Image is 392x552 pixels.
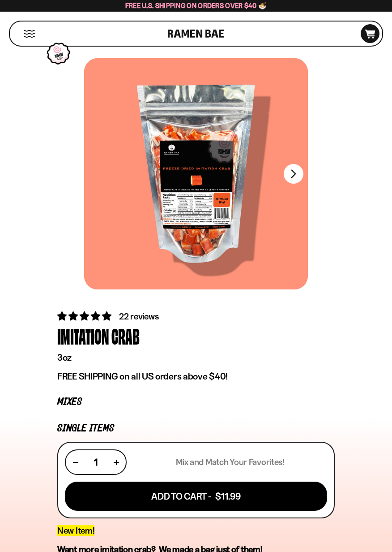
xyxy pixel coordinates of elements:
span: 1 [94,457,98,468]
span: 4.86 stars [57,310,113,322]
p: Single Items [57,424,335,433]
span: Free U.S. Shipping on Orders over $40 🍜 [125,1,267,10]
p: Mix and Match Your Favorites! [176,457,285,468]
p: Mixes [57,398,335,406]
div: Crab [111,323,140,349]
button: Add To Cart - $11.99 [65,482,327,511]
button: Next [284,164,303,184]
span: 22 reviews [119,311,158,322]
div: Imitation [57,323,109,349]
button: Mobile Menu Trigger [23,30,35,38]
span: New Item! [57,525,94,536]
p: 3oz [57,352,335,363]
p: FREE SHIPPING on all US orders above $40! [57,371,335,382]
